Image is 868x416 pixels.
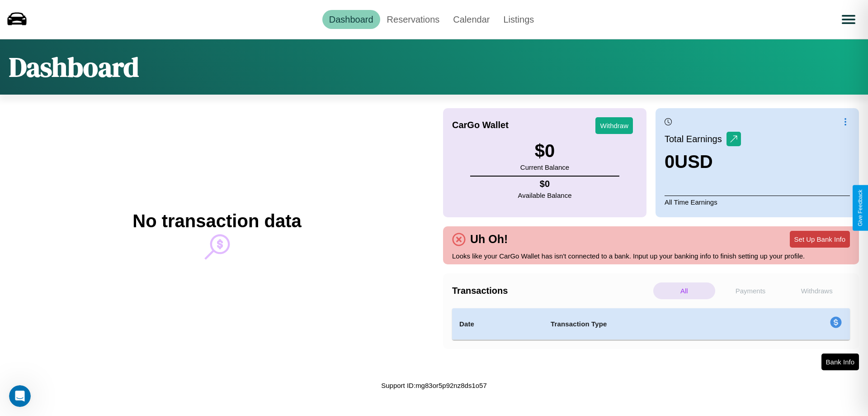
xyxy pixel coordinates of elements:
[452,120,509,130] h4: CarGo Wallet
[459,319,536,330] h4: Date
[836,7,861,32] button: Open menu
[665,131,726,147] p: Total Earnings
[9,48,139,86] h1: Dashboard
[520,161,569,173] p: Current Balance
[720,282,782,299] p: Payments
[653,282,715,299] p: All
[665,152,741,172] h3: 0 USD
[9,385,31,407] iframe: Intercom live chat
[452,286,651,296] h4: Transactions
[551,319,756,330] h4: Transaction Type
[322,10,380,29] a: Dashboard
[496,10,541,29] a: Listings
[452,250,850,262] p: Looks like your CarGo Wallet has isn't connected to a bank. Input up your banking info to finish ...
[790,231,850,248] button: Set Up Bank Info
[821,354,859,370] button: Bank Info
[452,308,850,340] table: simple table
[466,233,512,246] h4: Uh Oh!
[595,117,633,134] button: Withdraw
[518,189,572,201] p: Available Balance
[381,379,487,392] p: Support ID: mg83or5p92nz8ds1o57
[446,10,496,29] a: Calendar
[665,196,850,208] p: All Time Earnings
[857,190,863,226] div: Give Feedback
[520,141,569,161] h3: $ 0
[380,10,447,29] a: Reservations
[786,282,848,299] p: Withdraws
[132,211,301,231] h2: No transaction data
[518,179,572,189] h4: $ 0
